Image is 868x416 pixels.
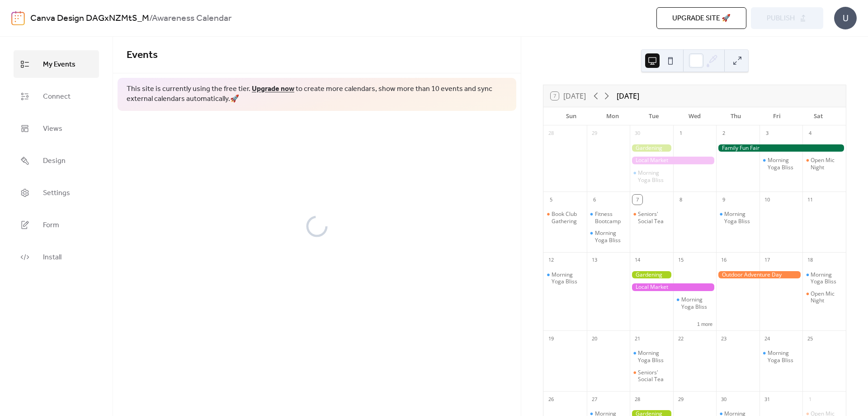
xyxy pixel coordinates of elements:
[630,349,673,363] div: Morning Yoga Bliss
[43,186,70,200] span: Settings
[590,129,599,139] div: 29
[590,255,599,265] div: 13
[719,334,729,344] div: 23
[14,50,99,78] a: My Events
[802,290,846,304] div: Open Mic Night
[797,107,839,125] div: Sat
[768,157,799,171] div: Morning Yoga Bliss
[638,349,670,363] div: Morning Yoga Bliss
[674,107,715,125] div: Wed
[676,255,686,265] div: 15
[719,394,729,404] div: 30
[676,129,686,139] div: 1
[756,107,797,125] div: Fri
[546,334,556,344] div: 19
[551,107,592,125] div: Sun
[546,195,556,205] div: 5
[127,84,507,105] span: This site is currently using the free tier. to create more calendars, show more than 10 events an...
[543,271,587,285] div: Morning Yoga Bliss
[638,169,670,183] div: Morning Yoga Bliss
[716,271,802,279] div: Outdoor Adventure Day
[587,230,630,244] div: Morning Yoga Bliss
[762,195,772,205] div: 10
[632,394,642,404] div: 28
[14,82,99,110] a: Connect
[811,290,842,304] div: Open Mic Night
[590,334,599,344] div: 20
[546,129,556,139] div: 28
[633,107,674,125] div: Tue
[632,255,642,265] div: 14
[546,394,556,404] div: 26
[30,10,149,27] a: Canva Design DAGxNZMtS_M
[768,349,799,363] div: Morning Yoga Bliss
[43,122,62,136] span: Views
[252,82,294,96] a: Upgrade now
[630,169,673,183] div: Morning Yoga Bliss
[632,129,642,139] div: 30
[676,334,686,344] div: 22
[676,394,686,404] div: 29
[630,283,716,291] div: Local Market
[805,334,815,344] div: 25
[14,243,99,271] a: Install
[762,394,772,404] div: 31
[805,195,815,205] div: 11
[590,394,599,404] div: 27
[14,115,99,142] a: Views
[693,320,716,327] button: 1 more
[552,210,583,225] div: Book Club Gathering
[592,107,633,125] div: Mon
[834,7,857,29] div: U
[805,129,815,139] div: 4
[14,179,99,206] a: Settings
[762,129,772,139] div: 3
[43,90,71,104] span: Connect
[656,7,746,29] button: Upgrade site 🚀
[43,218,59,232] span: Form
[152,10,231,27] b: Awareness Calendar
[638,210,670,225] div: Seniors' Social Tea
[724,210,756,225] div: Morning Yoga Bliss
[630,369,673,383] div: Seniors' Social Tea
[632,195,642,205] div: 7
[552,271,583,285] div: Morning Yoga Bliss
[715,107,756,125] div: Thu
[805,394,815,404] div: 1
[14,147,99,174] a: Design
[811,157,842,171] div: Open Mic Night
[719,195,729,205] div: 9
[43,57,75,72] span: My Events
[630,210,673,225] div: Seniors' Social Tea
[630,271,673,279] div: Gardening Workshop
[805,255,815,265] div: 18
[762,334,772,344] div: 24
[590,195,599,205] div: 6
[630,144,673,152] div: Gardening Workshop
[617,91,639,101] div: [DATE]
[149,10,152,27] b: /
[595,230,627,244] div: Morning Yoga Bliss
[716,210,759,225] div: Morning Yoga Bliss
[762,255,772,265] div: 17
[638,369,670,383] div: Seniors' Social Tea
[546,255,556,265] div: 12
[673,296,717,310] div: Morning Yoga Bliss
[759,157,803,171] div: Morning Yoga Bliss
[672,13,731,24] span: Upgrade site 🚀
[595,210,627,225] div: Fitness Bootcamp
[802,271,846,285] div: Morning Yoga Bliss
[127,45,158,65] span: Events
[802,157,846,171] div: Open Mic Night
[759,349,803,363] div: Morning Yoga Bliss
[719,255,729,265] div: 16
[630,157,716,164] div: Local Market
[43,154,66,168] span: Design
[716,144,846,152] div: Family Fun Fair
[14,211,99,239] a: Form
[676,195,686,205] div: 8
[543,210,587,225] div: Book Club Gathering
[719,129,729,139] div: 2
[681,296,713,310] div: Morning Yoga Bliss
[811,271,842,285] div: Morning Yoga Bliss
